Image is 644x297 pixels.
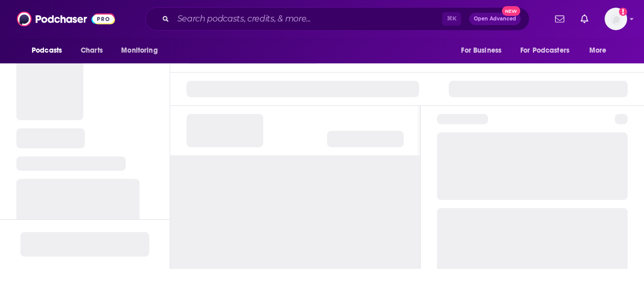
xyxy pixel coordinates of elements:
[577,10,592,28] a: Show notifications dropdown
[17,9,115,29] img: Podchaser - Follow, Share and Rate Podcasts
[551,10,568,28] a: Show notifications dropdown
[605,8,627,30] button: Show profile menu
[514,41,584,60] button: open menu
[605,8,627,30] span: Logged in as lorlinskyyorkshire
[442,12,461,26] span: ⌘ K
[81,43,103,58] span: Charts
[582,41,619,60] button: open menu
[619,8,627,16] svg: Add a profile image
[114,41,171,60] button: open menu
[461,43,501,58] span: For Business
[74,41,109,60] a: Charts
[32,43,62,58] span: Podcasts
[469,13,521,25] button: Open AdvancedNew
[121,43,157,58] span: Monitoring
[605,8,627,30] img: User Profile
[173,11,442,27] input: Search podcasts, credits, & more...
[589,43,607,58] span: More
[25,41,75,60] button: open menu
[474,16,516,21] span: Open Advanced
[520,43,569,58] span: For Podcasters
[502,6,520,16] span: New
[145,7,530,31] div: Search podcasts, credits, & more...
[454,41,514,60] button: open menu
